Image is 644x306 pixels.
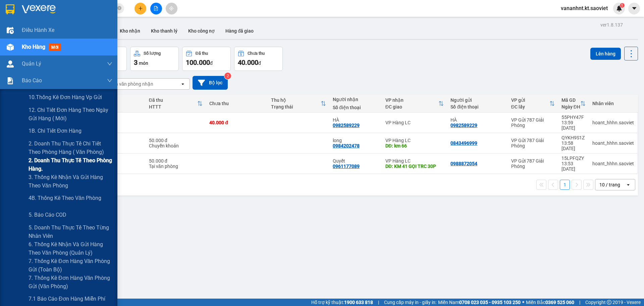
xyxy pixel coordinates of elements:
span: 2. Doanh thu thực tế chi tiết theo phòng hàng ( văn phòng) [29,139,112,156]
span: Hỗ trợ kỹ thuật: [311,299,373,306]
button: caret-down [628,3,640,14]
div: Số điện thoại [333,105,379,110]
div: Chuyển khoản [149,143,203,148]
span: Báo cáo [22,76,42,85]
span: đ [258,60,261,66]
div: Đã thu [149,97,197,103]
div: Người gửi [450,97,504,103]
div: Mã GD [561,97,580,103]
span: plus [138,6,143,11]
div: HÀ [450,117,504,123]
div: QYKH9S1Z [561,135,586,140]
div: VP Hàng LC [385,120,444,125]
div: Thu hộ [271,97,321,103]
span: down [107,78,112,83]
div: 40.000 đ [209,120,264,125]
button: aim [166,3,177,14]
div: 0982589229 [450,123,477,128]
div: HTTT [149,104,197,110]
div: VP Gửi 787 Giải Phóng [511,138,555,148]
span: 4B. Thống kê theo văn phòng [29,194,101,202]
img: solution-icon [7,77,14,84]
button: Kho nhận [114,23,146,39]
div: VP Hàng LC [385,158,444,164]
button: file-add [150,3,162,14]
img: warehouse-icon [7,27,14,34]
div: DĐ: KM 41 GỌI TRC 30P [385,164,444,169]
span: 1B. Chi tiết đơn hàng [29,127,82,135]
span: 5. Báo cáo COD [29,211,66,219]
th: Toggle SortBy [558,95,589,113]
strong: 0708 023 035 - 0935 103 250 [459,300,521,305]
th: Toggle SortBy [146,95,206,113]
div: VP gửi [511,97,549,103]
div: hoant_hhhn.saoviet [592,140,634,146]
div: Nhân viên [592,101,634,106]
th: Toggle SortBy [508,95,558,113]
sup: 2 [224,73,231,79]
span: 6. Thống kê nhận và gửi hàng theo văn phòng (quản lý) [29,240,112,257]
div: hoant_hhhn.saoviet [592,120,634,125]
span: Miền Bắc [526,299,574,306]
div: hoant_hhhn.saoviet [592,161,634,166]
div: Quyết [333,158,379,164]
span: 10.Thống kê đơn hàng vp gửi [29,93,102,101]
span: 3. Thống kê nhận và gửi hàng theo văn phòng [29,173,112,190]
span: Cung cấp máy in - giấy in: [384,299,436,306]
img: warehouse-icon [7,44,14,51]
svg: open [626,182,631,187]
button: 1 [560,180,570,190]
button: Số lượng3món [130,47,179,71]
div: long [333,138,379,143]
div: ĐC giao [385,104,439,110]
span: down [107,61,112,67]
div: ĐC lấy [511,104,549,110]
div: VP Gửi 787 Giải Phóng [511,158,555,169]
span: 7. Thống kê đơn hàng văn phòng gửi (văn phòng) [29,274,112,291]
span: close-circle [117,6,121,10]
div: HÀ [333,117,379,123]
span: copyright [607,300,611,305]
span: Điều hành xe [22,26,54,34]
span: 2. Doanh thu thực tế theo phòng hàng. [29,156,112,173]
div: Tại văn phòng [149,164,203,169]
span: 1 [621,3,623,8]
svg: open [180,81,185,87]
strong: 0369 525 060 [545,300,574,305]
div: VP nhận [385,97,439,103]
div: 50.000 đ [149,138,203,143]
span: mới [49,44,61,51]
span: close-circle [117,5,121,12]
div: 13:59 [DATE] [561,120,586,131]
img: logo-vxr [6,4,14,14]
span: vananhnt.kt.saoviet [555,4,613,12]
span: 40.000 [238,58,258,67]
div: VP Hàng LC [385,138,444,143]
span: ⚪️ [522,301,524,304]
div: 0843496999 [450,140,477,146]
div: 0982589229 [333,123,360,128]
div: 13:53 [DATE] [561,161,586,172]
span: Miền Nam [438,299,521,306]
div: Số điện thoại [450,104,504,110]
button: plus [135,3,146,14]
div: Người nhận [333,97,379,102]
div: Chưa thu [248,51,265,56]
th: Toggle SortBy [382,95,447,113]
div: 0961177089 [333,164,360,169]
span: 7. Thống kê đơn hàng văn phòng gửi (toàn bộ) [29,257,112,274]
div: Chưa thu [209,101,264,106]
div: Ngày ĐH [561,104,580,110]
button: Kho công nợ [183,23,220,39]
button: Kho thanh lý [146,23,183,39]
span: đ [210,60,213,66]
div: DĐ: km 66 [385,143,444,148]
div: Trạng thái [271,104,321,110]
button: Lên hàng [590,48,621,60]
button: Chưa thu40.000đ [234,47,283,71]
div: VP Gửi 787 Giải Phóng [511,117,555,128]
sup: 1 [620,3,625,8]
span: aim [169,6,174,11]
span: 3 [134,58,138,67]
img: icon-new-feature [616,5,622,11]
